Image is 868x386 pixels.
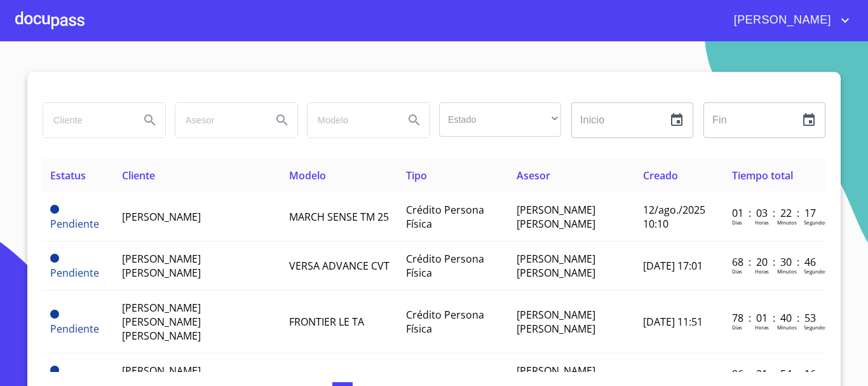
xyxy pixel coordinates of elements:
[406,203,484,231] span: Crédito Persona Física
[289,371,370,385] span: VERSA SENSE TM
[308,103,394,137] input: search
[267,105,297,135] button: Search
[289,169,326,183] span: Modelo
[517,169,550,183] span: Asesor
[755,219,769,226] p: Horas
[777,268,797,275] p: Minutos
[643,315,703,329] span: [DATE] 11:51
[135,105,165,135] button: Search
[50,169,86,183] span: Estatus
[50,310,59,319] span: Pendiente
[406,308,484,336] span: Crédito Persona Física
[732,255,818,269] p: 68 : 20 : 30 : 46
[43,103,130,137] input: search
[777,219,797,226] p: Minutos
[643,259,703,273] span: [DATE] 17:01
[406,252,484,280] span: Crédito Persona Física
[732,311,818,325] p: 78 : 01 : 40 : 53
[50,205,59,214] span: Pendiente
[406,371,468,385] span: Crédito PFAE
[289,259,390,273] span: VERSA ADVANCE CVT
[732,324,742,331] p: Dias
[289,315,364,329] span: FRONTIER LE TA
[406,169,427,183] span: Tipo
[122,301,201,343] span: [PERSON_NAME] [PERSON_NAME] [PERSON_NAME]
[732,219,742,226] p: Dias
[439,102,561,137] div: ​
[175,103,262,137] input: search
[732,169,793,183] span: Tiempo total
[289,210,389,224] span: MARCH SENSE TM 25
[804,268,827,275] p: Segundos
[732,268,742,275] p: Dias
[732,206,818,220] p: 01 : 03 : 22 : 17
[122,169,155,183] span: Cliente
[517,203,595,231] span: [PERSON_NAME] [PERSON_NAME]
[50,254,59,263] span: Pendiente
[732,367,818,381] p: 96 : 21 : 54 : 16
[777,324,797,331] p: Minutos
[50,217,99,231] span: Pendiente
[122,252,201,280] span: [PERSON_NAME] [PERSON_NAME]
[724,10,853,31] button: account of current user
[724,10,837,31] span: [PERSON_NAME]
[643,203,705,231] span: 12/ago./2025 10:10
[643,371,703,385] span: [DATE] 15:38
[399,105,430,135] button: Search
[50,322,99,336] span: Pendiente
[643,169,678,183] span: Creado
[50,366,59,375] span: Pendiente
[804,219,827,226] p: Segundos
[804,324,827,331] p: Segundos
[755,324,769,331] p: Horas
[517,308,595,336] span: [PERSON_NAME] [PERSON_NAME]
[517,252,595,280] span: [PERSON_NAME] [PERSON_NAME]
[755,268,769,275] p: Horas
[50,266,99,280] span: Pendiente
[122,210,201,224] span: [PERSON_NAME]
